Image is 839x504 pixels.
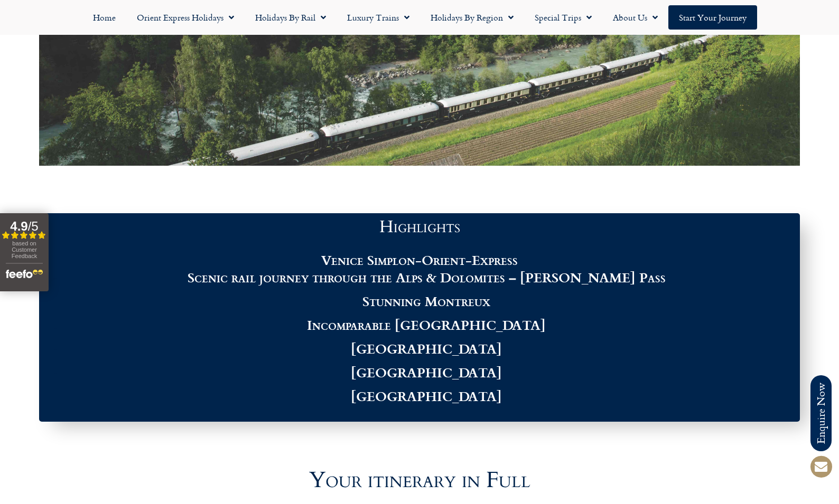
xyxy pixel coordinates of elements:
[82,5,126,30] a: Home
[5,5,834,30] nav: Menu
[362,291,490,311] strong: Stunning Montreux
[126,5,245,30] a: Orient Express Holidays
[420,5,524,30] a: Holidays by Region
[337,5,420,30] a: Luxury Trains
[524,5,602,30] a: Special Trips
[245,5,337,30] a: Holidays by Rail
[321,250,518,270] strong: Venice Simplon-Orient-Express
[602,5,668,30] a: About Us
[351,362,502,382] strong: [GEOGRAPHIC_DATA]
[44,218,795,235] h3: Highlights
[118,469,721,491] h2: Your itinerary in Full
[188,267,666,287] strong: Scenic rail journey through the Alps & Dolomites – [PERSON_NAME] Pass
[351,338,502,358] strong: [GEOGRAPHIC_DATA]
[668,5,757,30] a: Start your Journey
[307,315,546,335] strong: Incomparable [GEOGRAPHIC_DATA]
[351,386,502,406] strong: [GEOGRAPHIC_DATA]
